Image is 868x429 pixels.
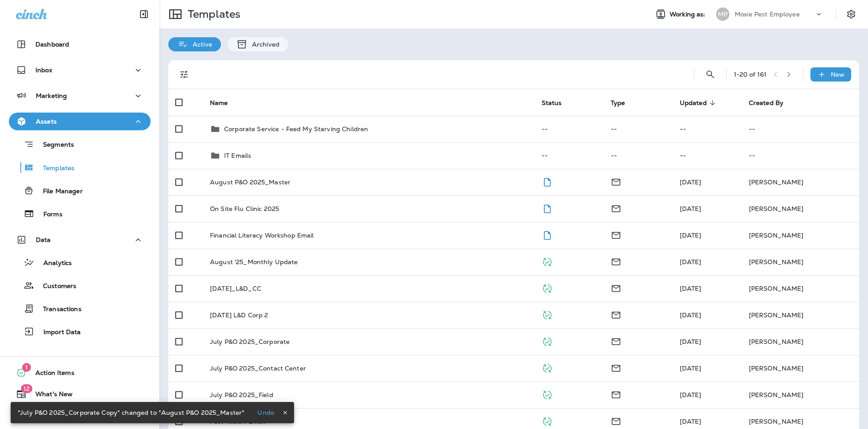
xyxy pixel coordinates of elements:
[210,258,298,265] p: August '25_Monthly Update
[680,99,718,107] span: Updated
[673,142,742,169] td: --
[680,178,701,186] span: KeeAna Ward
[535,142,604,169] td: --
[210,312,268,319] p: [DATE] L&D Corp 2
[188,41,212,48] p: Active
[542,284,553,292] span: Published
[749,99,795,107] span: Created By
[27,369,74,380] span: Action Items
[611,204,621,212] span: Email
[9,61,151,79] button: Inbox
[542,363,553,371] span: Published
[36,92,67,99] p: Marketing
[680,338,701,346] span: Cydney Liberman
[611,177,621,185] span: Email
[36,118,57,125] p: Assets
[9,158,151,177] button: Templates
[542,99,573,107] span: Status
[734,71,767,78] div: 1 - 20 of 161
[742,355,859,382] td: [PERSON_NAME]
[611,99,625,107] span: Type
[210,338,290,345] p: July P&O 2025_Corporate
[742,222,859,249] td: [PERSON_NAME]
[611,230,621,238] span: Email
[680,258,701,266] span: KeeAna Ward
[34,305,81,314] p: Transactions
[184,8,240,21] p: Templates
[535,116,604,142] td: --
[542,99,562,107] span: Status
[9,322,151,341] button: Import Data
[542,337,553,345] span: Published
[34,141,74,150] p: Segments
[9,253,151,272] button: Analytics
[34,282,76,291] p: Customers
[735,11,800,18] p: Moxie Pest Employee
[670,11,707,18] span: Working as:
[252,407,280,418] button: Undo
[742,275,859,302] td: [PERSON_NAME]
[210,285,261,292] p: [DATE]_L&D_CC
[9,276,151,295] button: Customers
[224,125,368,133] p: Corporate Service - Feed My Starving Children
[257,409,274,416] p: Undo
[36,236,51,243] p: Data
[35,328,81,337] p: Import Data
[680,391,701,399] span: Cydney Liberman
[542,257,553,265] span: Published
[542,390,553,398] span: Published
[742,169,859,195] td: [PERSON_NAME]
[742,116,859,142] td: --
[742,382,859,408] td: [PERSON_NAME]
[210,391,273,398] p: July P&O 2025_Field
[843,6,859,22] button: Settings
[35,211,62,219] p: Forms
[9,113,151,130] button: Assets
[9,87,151,105] button: Marketing
[742,249,859,275] td: [PERSON_NAME]
[9,385,151,403] button: 12What's New
[701,66,719,83] button: Search Templates
[611,284,621,292] span: Email
[21,384,32,393] span: 12
[680,364,701,372] span: Cydney Liberman
[542,204,553,212] span: Draft
[749,99,783,107] span: Created By
[742,142,859,169] td: --
[27,390,73,401] span: What's New
[9,35,151,53] button: Dashboard
[542,417,553,425] span: Published
[224,152,251,159] p: IT Emails
[680,311,701,319] span: KeeAna Ward
[210,232,314,239] p: Financial Literacy Workshop Email
[611,337,621,345] span: Email
[680,285,701,292] span: KeeAna Ward
[716,8,729,21] div: MP
[673,116,742,142] td: --
[611,417,621,425] span: Email
[611,390,621,398] span: Email
[9,204,151,223] button: Forms
[742,195,859,222] td: [PERSON_NAME]
[604,116,673,142] td: --
[9,299,151,318] button: Transactions
[831,71,845,78] p: New
[9,181,151,200] button: File Manager
[680,205,701,213] span: Karin Comegys
[210,99,228,107] span: Name
[35,259,72,268] p: Analytics
[611,363,621,371] span: Email
[542,177,553,185] span: Draft
[210,418,265,425] p: Post-Kickoff Email
[210,179,291,186] p: August P&O 2025_Master
[9,406,151,424] button: Support
[9,364,151,382] button: 1Action Items
[680,99,707,107] span: Updated
[742,328,859,355] td: [PERSON_NAME]
[9,135,151,154] button: Segments
[542,310,553,318] span: Published
[604,142,673,169] td: --
[35,66,52,74] p: Inbox
[22,363,31,372] span: 1
[611,99,637,107] span: Type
